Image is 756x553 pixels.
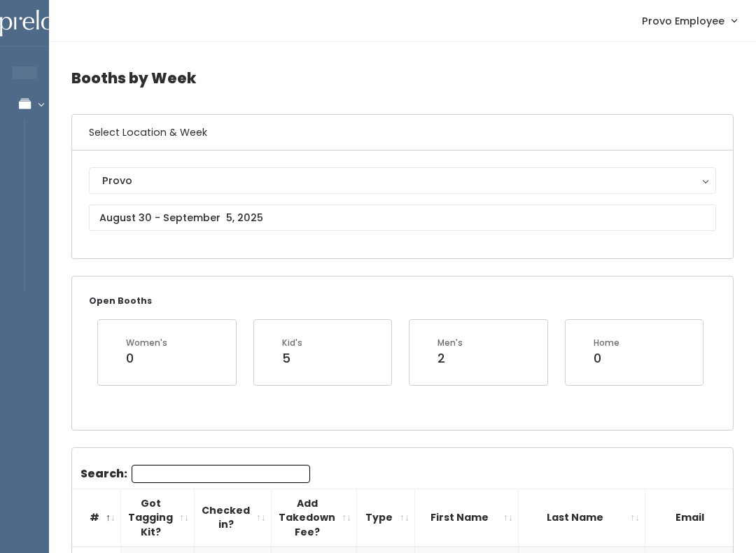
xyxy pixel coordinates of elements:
[71,59,734,97] h4: Booths by Week
[72,115,733,150] h6: Select Location & Week
[89,295,152,307] small: Open Booths
[437,349,463,367] div: 2
[628,6,750,36] a: Provo Employee
[121,489,195,547] th: Got Tagging Kit?: activate to sort column ascending
[415,489,519,547] th: First Name: activate to sort column ascending
[126,337,167,349] div: Women's
[126,349,167,367] div: 0
[80,465,310,483] label: Search:
[519,489,645,547] th: Last Name: activate to sort column ascending
[89,204,716,231] input: August 30 - September 5, 2025
[357,489,415,547] th: Type: activate to sort column ascending
[72,489,121,547] th: #: activate to sort column descending
[272,489,357,547] th: Add Takedown Fee?: activate to sort column ascending
[282,349,302,367] div: 5
[642,13,724,29] span: Provo Employee
[594,349,619,367] div: 0
[282,337,302,349] div: Kid's
[89,167,716,194] button: Provo
[645,489,749,547] th: Email: activate to sort column ascending
[102,173,703,188] div: Provo
[437,337,463,349] div: Men's
[195,489,272,547] th: Checked in?: activate to sort column ascending
[594,337,619,349] div: Home
[132,465,310,483] input: Search:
